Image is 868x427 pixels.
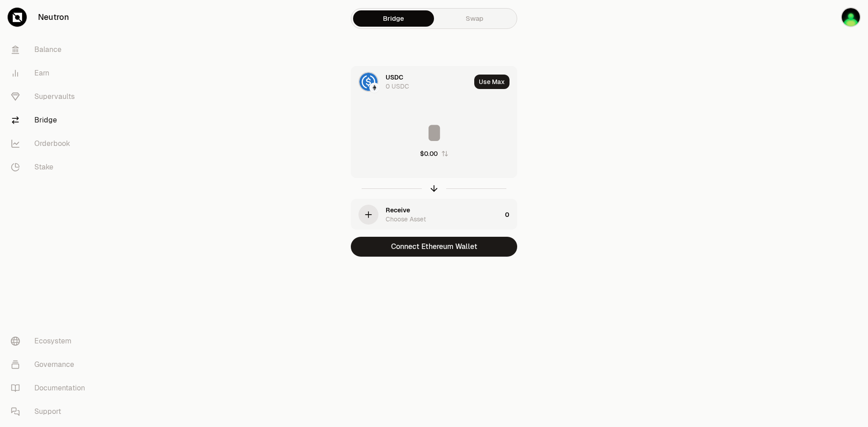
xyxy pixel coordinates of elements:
img: Ledger MN (265B) [842,8,860,26]
div: Receive [386,206,410,215]
div: USDC LogoEthereum LogoUSDC0 USDC [351,66,471,97]
button: Use Max [474,75,509,89]
a: Earn [4,61,98,85]
a: Balance [4,38,98,61]
img: USDC Logo [359,73,377,91]
div: 0 [505,199,517,230]
img: Ethereum Logo [370,84,378,92]
a: Swap [434,10,515,27]
button: $0.00 [420,149,448,158]
div: Choose Asset [386,215,426,224]
div: 0 USDC [386,82,409,91]
button: Connect Ethereum Wallet [351,237,517,257]
a: Stake [4,155,98,179]
a: Governance [4,353,98,376]
a: Orderbook [4,132,98,155]
a: Supervaults [4,85,98,108]
div: $0.00 [420,149,438,158]
a: Documentation [4,376,98,400]
a: Bridge [4,108,98,132]
a: Bridge [353,10,434,27]
a: Support [4,400,98,423]
a: Ecosystem [4,329,98,353]
div: USDC [386,73,403,82]
div: ReceiveChoose Asset [351,199,501,230]
button: ReceiveChoose Asset0 [351,199,517,230]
